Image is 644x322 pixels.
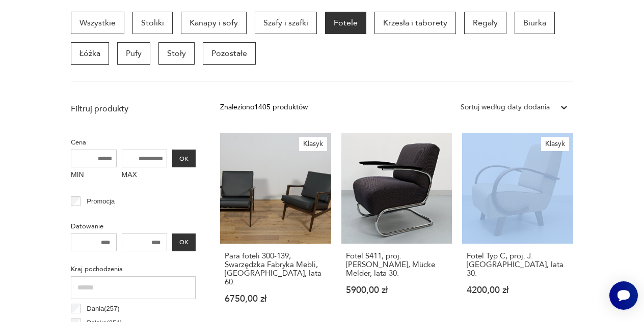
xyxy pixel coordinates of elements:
[172,150,196,167] button: OK
[158,42,195,65] a: Stoły
[71,103,196,114] p: Filtruj produkty
[255,12,317,34] a: Szafy i szafki
[374,12,456,34] a: Krzesła i taborety
[122,167,168,184] label: MAX
[203,42,256,65] a: Pozostałe
[71,264,196,275] p: Kraj pochodzenia
[467,252,569,278] h3: Fotel Typ C, proj. J. [GEOGRAPHIC_DATA], lata 30.
[87,303,119,314] p: Dania ( 257 )
[464,12,506,34] a: Regały
[71,42,109,65] a: Łóżka
[515,12,555,34] a: Biurka
[225,252,327,286] h3: Para foteli 300-139, Swarzędzka Fabryka Mebli, [GEOGRAPHIC_DATA], lata 60.
[172,233,196,251] button: OK
[132,12,173,34] a: Stoliki
[87,196,115,207] p: Promocja
[225,295,327,303] p: 6750,00 zł
[346,252,448,278] h3: Fotel S411, proj. [PERSON_NAME], Mücke Melder, lata 30.
[325,12,366,34] a: Fotele
[71,12,124,34] a: Wszystkie
[220,102,308,113] div: Znaleziono 1405 produktów
[71,167,117,184] label: MIN
[71,137,196,148] p: Cena
[71,221,196,232] p: Datowanie
[346,286,448,295] p: 5900,00 zł
[181,12,247,34] a: Kanapy i sofy
[467,286,569,295] p: 4200,00 zł
[117,42,150,65] a: Pufy
[461,102,550,113] div: Sortuj według daty dodania
[609,281,638,310] iframe: Smartsupp widget button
